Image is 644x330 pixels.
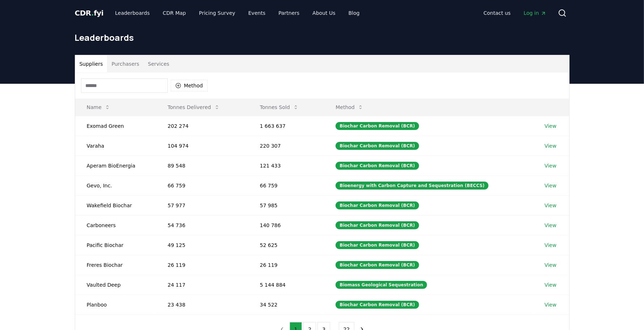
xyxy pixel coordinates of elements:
td: 26 119 [248,255,324,275]
a: View [545,162,556,169]
td: 26 119 [156,255,248,275]
td: Planboo [75,295,156,314]
td: 66 759 [248,175,324,195]
td: 57 985 [248,195,324,215]
div: Biochar Carbon Removal (BCR) [336,221,419,229]
a: Leaderboards [109,6,155,19]
a: Events [243,6,271,19]
button: Services [144,55,174,73]
button: Tonnes Sold [254,100,304,114]
td: 34 522 [248,295,324,314]
a: View [545,142,556,149]
div: Bioenergy with Carbon Capture and Sequestration (BECCS) [336,182,489,190]
nav: Main [109,6,365,19]
td: 1 663 637 [248,116,324,136]
td: Gevo, Inc. [75,175,156,195]
a: CDR.fyi [75,8,104,18]
div: Biochar Carbon Removal (BCR) [336,162,419,170]
button: Name [81,100,116,114]
td: Carboneers [75,215,156,235]
div: Biochar Carbon Removal (BCR) [336,301,419,309]
a: Contact us [478,6,516,19]
button: Suppliers [75,55,107,73]
td: 24 117 [156,275,248,295]
a: View [545,261,556,269]
button: Purchasers [107,55,144,73]
td: 121 433 [248,156,324,175]
div: Biochar Carbon Removal (BCR) [336,201,419,209]
td: 104 974 [156,136,248,156]
h1: Leaderboards [75,32,570,43]
a: Pricing Survey [193,6,241,19]
a: Log in [518,6,552,19]
td: 5 144 884 [248,275,324,295]
td: 54 736 [156,215,248,235]
td: Exomad Green [75,116,156,136]
div: Biomass Geological Sequestration [336,281,427,289]
td: 23 438 [156,295,248,314]
div: Biochar Carbon Removal (BCR) [336,122,419,130]
div: Biochar Carbon Removal (BCR) [336,241,419,249]
nav: Main [478,6,552,19]
td: Vaulted Deep [75,275,156,295]
a: About Us [307,6,341,19]
td: Varaha [75,136,156,156]
a: Blog [343,6,366,19]
td: 66 759 [156,175,248,195]
a: View [545,182,556,189]
button: Method [330,100,369,114]
a: CDR Map [157,6,192,19]
td: 49 125 [156,235,248,255]
td: 57 977 [156,195,248,215]
button: Method [171,80,208,91]
button: Tonnes Delivered [162,100,226,114]
span: . [91,9,94,17]
td: Aperam BioEnergia [75,156,156,175]
td: 89 548 [156,156,248,175]
td: Wakefield Biochar [75,195,156,215]
td: 220 307 [248,136,324,156]
td: 140 786 [248,215,324,235]
a: Partners [273,6,305,19]
span: CDR fyi [75,9,104,17]
a: View [545,242,556,249]
td: Freres Biochar [75,255,156,275]
td: 202 274 [156,116,248,136]
td: 52 625 [248,235,324,255]
a: View [545,122,556,130]
div: Biochar Carbon Removal (BCR) [336,142,419,150]
td: Pacific Biochar [75,235,156,255]
a: View [545,202,556,209]
a: View [545,222,556,229]
a: View [545,281,556,288]
div: Biochar Carbon Removal (BCR) [336,261,419,269]
a: View [545,301,556,308]
span: Log in [524,9,546,17]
